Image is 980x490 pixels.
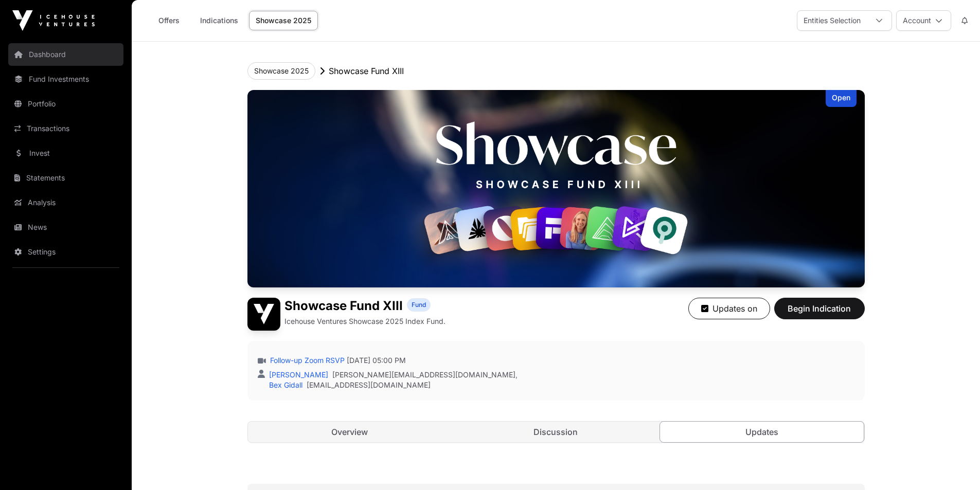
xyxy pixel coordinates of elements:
[787,302,852,315] span: Begin Indication
[8,43,123,66] a: Dashboard
[8,117,123,140] a: Transactions
[332,370,515,380] a: [PERSON_NAME][EMAIL_ADDRESS][DOMAIN_NAME]
[329,65,404,77] p: Showcase Fund XIII
[8,93,123,115] a: Portfolio
[347,355,406,366] span: [DATE] 05:00 PM
[247,298,280,331] img: Showcase Fund XIII
[268,355,345,366] a: Follow-up Zoom RSVP
[688,298,770,319] button: Updates on
[307,380,431,390] a: [EMAIL_ADDRESS][DOMAIN_NAME]
[148,11,189,30] a: Offers
[8,167,123,189] a: Statements
[454,422,658,442] a: Discussion
[247,62,315,80] button: Showcase 2025
[284,316,446,326] p: Icehouse Ventures Showcase 2025 Index Fund.
[284,298,403,314] h1: Showcase Fund XIII
[774,298,865,319] button: Begin Indication
[660,421,865,443] a: Updates
[247,90,865,287] img: Showcase Fund XIII
[267,380,302,389] a: Bex Gidall
[193,11,245,30] a: Indications
[248,422,452,442] a: Overview
[8,191,123,214] a: Analysis
[774,308,865,318] a: Begin Indication
[929,441,980,490] iframe: Chat Widget
[826,90,857,107] div: Open
[267,370,328,379] a: [PERSON_NAME]
[8,241,123,263] a: Settings
[267,370,518,380] div: ,
[412,301,426,309] span: Fund
[8,216,123,239] a: News
[8,142,123,165] a: Invest
[12,10,95,31] img: Icehouse Ventures Logo
[249,11,318,30] a: Showcase 2025
[248,422,864,442] nav: Tabs
[896,10,951,31] button: Account
[797,11,867,30] div: Entities Selection
[8,68,123,90] a: Fund Investments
